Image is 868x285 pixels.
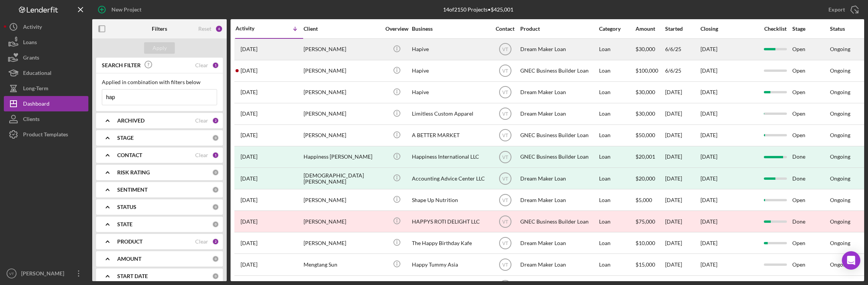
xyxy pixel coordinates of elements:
div: Client [304,26,380,32]
b: STAGE [117,135,134,141]
div: 0 [212,273,219,280]
div: Hapive [412,82,489,103]
div: A BETTER MARKET [412,125,489,146]
div: Open [792,39,829,60]
div: Loan [599,125,635,146]
div: $75,000 [636,211,664,232]
div: $30,000 [636,39,664,60]
time: 2022-11-08 17:24 [241,262,257,268]
div: $15,000 [636,254,664,275]
time: 2022-12-01 22:26 [241,240,257,246]
div: Ongoing [830,240,850,246]
div: Ongoing [830,68,850,74]
div: [PERSON_NAME] [304,125,380,146]
div: Loan [599,147,635,167]
text: VT [502,133,508,138]
time: [DATE] [700,132,717,138]
b: ARCHIVED [117,118,144,124]
div: The Happy Birthday Kafe [412,233,489,253]
div: Clear [195,62,208,68]
time: [DATE] [700,197,717,203]
div: [DATE] [665,190,700,210]
time: 2023-01-20 20:22 [241,154,257,160]
div: Loan [599,233,635,253]
div: Shape Up Nutrition [412,190,489,210]
b: STATUS [117,204,136,210]
div: Loans [23,35,37,52]
div: Open [792,104,829,124]
div: [PERSON_NAME] [304,190,380,210]
div: Dream Maker Loan [520,104,597,124]
div: Export [828,2,845,17]
time: [DATE] [700,261,717,268]
button: Clients [4,111,88,127]
time: 2025-07-02 15:28 [241,46,257,52]
div: 14 of 2150 Projects • $425,001 [443,7,513,13]
div: Clients [23,111,40,129]
div: [PERSON_NAME] [304,82,380,103]
div: Loan [599,190,635,210]
div: [DATE] [665,211,700,232]
div: 0 [212,221,219,228]
div: Hapive [412,39,489,60]
div: Clear [195,239,208,245]
button: Dashboard [4,96,88,111]
time: [DATE] [700,46,717,52]
b: RISK RATING [117,169,150,176]
div: Mengtang Sun [304,254,380,275]
button: New Project [92,2,149,17]
text: VT [502,219,508,224]
button: Educational [4,65,88,81]
div: $5,000 [636,190,664,210]
b: AMOUNT [117,256,141,262]
button: Export [821,2,864,17]
time: 2022-12-06 17:38 [241,219,257,225]
div: Loan [599,104,635,124]
b: START DATE [117,273,148,279]
div: [DEMOGRAPHIC_DATA][PERSON_NAME] [304,168,380,189]
div: [DATE] [665,147,700,167]
div: Dream Maker Loan [520,82,597,103]
div: Dream Maker Loan [520,168,597,189]
text: VT [502,90,508,95]
text: VT [9,272,14,276]
b: PRODUCT [117,239,143,245]
div: 0 [212,169,219,176]
button: VT[PERSON_NAME] [4,266,88,281]
div: Dream Maker Loan [520,233,597,253]
text: VT [502,68,508,74]
div: Apply [153,42,167,54]
time: [DATE] [700,240,717,246]
div: [DATE] [665,125,700,146]
div: GNEC Business Builder Loan [520,147,597,167]
div: GNEC Business Builder Loan [520,61,597,81]
div: $20,000 [636,168,664,189]
div: Reset [198,26,211,32]
div: Dream Maker Loan [520,190,597,210]
text: VT [502,154,508,160]
div: Dream Maker Loan [520,254,597,275]
div: New Project [111,2,141,17]
time: 2025-06-06 04:40 [241,68,257,74]
div: 0 [212,134,219,141]
div: Loan [599,211,635,232]
div: Open [792,125,829,146]
div: Ongoing [830,89,850,95]
div: Applied in combination with filters below [102,79,217,85]
div: Activity [23,19,42,36]
a: Grants [4,50,88,65]
div: Loan [599,82,635,103]
div: Dashboard [23,96,50,113]
div: Contact [491,26,519,32]
a: Product Templates [4,127,88,142]
time: [DATE] [700,218,717,225]
div: Long-Term [23,81,48,98]
div: Ongoing [830,197,850,203]
div: 2 [212,238,219,245]
div: 0 [212,186,219,193]
div: [PERSON_NAME] [304,233,380,253]
a: Activity [4,19,88,35]
div: Stage [792,26,829,32]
